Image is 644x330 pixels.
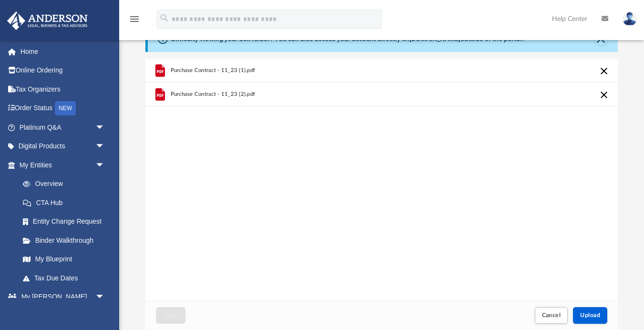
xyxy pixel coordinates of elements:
[623,12,637,26] img: User Pic
[129,13,140,25] i: menu
[13,231,119,250] a: Binder Walkthrough
[598,89,610,101] button: Cancel this upload
[7,42,119,61] a: Home
[7,155,119,175] a: My Entitiesarrow_drop_down
[535,307,568,324] button: Cancel
[7,288,114,318] a: My [PERSON_NAME] Teamarrow_drop_down
[129,18,140,25] a: menu
[55,101,76,115] div: NEW
[163,312,178,318] span: Close
[171,67,256,73] span: Purchase Contract - 11_23 (1).pdf
[13,250,114,269] a: My Blueprint
[7,99,119,118] a: Order StatusNEW
[13,175,119,194] a: Overview
[95,118,114,137] span: arrow_drop_down
[7,61,119,80] a: Online Ordering
[7,137,119,156] a: Digital Productsarrow_drop_down
[598,65,610,77] button: Cancel this upload
[7,80,119,99] a: Tax Organizers
[171,91,256,97] span: Purchase Contract - 11_23 (2).pdf
[409,35,460,42] a: [DOMAIN_NAME]
[95,137,114,156] span: arrow_drop_down
[13,268,119,288] a: Tax Due Dates
[13,212,119,231] a: Entity Change Request
[156,307,185,324] button: Close
[13,193,119,212] a: CTA Hub
[95,288,114,307] span: arrow_drop_down
[4,11,91,30] img: Anderson Advisors Platinum Portal
[145,59,618,301] div: grid
[7,118,119,137] a: Platinum Q&Aarrow_drop_down
[95,155,114,175] span: arrow_drop_down
[145,59,618,330] div: Upload
[159,13,170,23] i: search
[542,312,561,318] span: Cancel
